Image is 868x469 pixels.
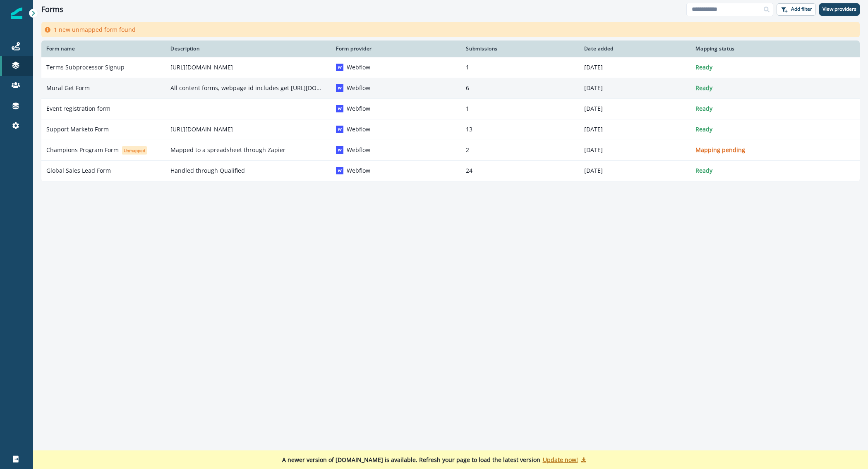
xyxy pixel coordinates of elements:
[170,167,326,175] p: Handled through Qualified
[584,167,686,175] p: [DATE]
[695,63,855,71] p: Ready
[819,3,860,16] button: View providers
[584,45,686,52] div: Date added
[170,146,326,154] p: Mapped to a spreadsheet through Zapier
[695,105,855,113] p: Ready
[543,456,578,464] p: Update now!
[46,45,161,52] div: Form name
[46,63,125,71] p: Terms Subprocessor Signup
[466,84,574,92] p: 6
[11,7,22,19] img: Inflection
[41,57,860,78] a: Terms Subprocessor Signup[URL][DOMAIN_NAME]WebflowWebflow1[DATE]Ready
[46,167,111,175] p: Global Sales Lead Form
[695,84,855,92] p: Ready
[584,84,686,92] p: [DATE]
[170,84,326,92] p: All content forms, webpage id includes get [URL][DOMAIN_NAME]
[695,167,855,175] p: Ready
[41,140,860,160] a: Champions Program FormUnmappedMapped to a spreadsheet through ZapierWebflowWebflow2[DATE]Mapping ...
[122,146,147,155] span: Unmapped
[170,63,326,71] p: [URL][DOMAIN_NAME]
[347,63,370,71] p: Webflow
[466,45,574,52] div: Submissions
[170,45,326,52] div: Description
[46,84,90,92] p: Mural Get Form
[170,125,326,133] p: [URL][DOMAIN_NAME]
[46,105,110,113] p: Event registration form
[695,45,855,52] div: Mapping status
[347,84,370,92] p: Webflow
[336,64,343,71] img: Webflow
[54,25,136,34] p: 1 new unmapped form found
[466,167,574,175] p: 24
[347,105,370,113] p: Webflow
[336,126,343,133] img: Webflow
[41,98,860,119] a: Event registration formWebflowWebflow1[DATE]Ready
[347,125,370,133] p: Webflow
[466,63,574,71] p: 1
[584,63,686,71] p: [DATE]
[466,105,574,113] p: 1
[41,78,860,98] a: Mural Get FormAll content forms, webpage id includes get [URL][DOMAIN_NAME]WebflowWebflow6[DATE]R...
[466,146,574,154] p: 2
[347,146,370,154] p: Webflow
[282,455,540,464] p: A newer version of [DOMAIN_NAME] is available. Refresh your page to load the latest version
[822,6,856,12] p: View providers
[584,105,686,113] p: [DATE]
[584,146,686,154] p: [DATE]
[41,119,860,140] a: Support Marketo Form[URL][DOMAIN_NAME]WebflowWebflow13[DATE]Ready
[777,3,816,16] button: Add filter
[46,125,109,133] p: Support Marketo Form
[336,105,343,112] img: Webflow
[41,160,860,181] a: Global Sales Lead FormHandled through QualifiedWebflowWebflow24[DATE]Ready
[543,455,586,464] button: Update now!
[336,45,456,52] div: Form provider
[791,6,812,12] p: Add filter
[336,84,343,92] img: Webflow
[466,125,574,133] p: 13
[695,146,855,154] p: Mapping pending
[336,167,343,174] img: Webflow
[336,146,343,154] img: Webflow
[46,146,119,154] p: Champions Program Form
[584,125,686,133] p: [DATE]
[347,167,370,175] p: Webflow
[41,5,63,14] h1: Forms
[695,125,855,133] p: Ready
